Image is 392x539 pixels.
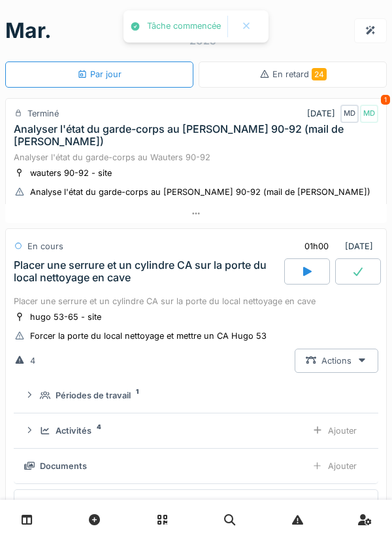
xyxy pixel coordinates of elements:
summary: DocumentsAjouter [19,454,373,478]
div: MD [340,105,359,123]
div: Analyse l'état du garde-corps au [PERSON_NAME] 90-92 (mail de [PERSON_NAME]) [30,186,370,198]
div: Documents [40,460,87,472]
div: 1 [381,95,390,105]
span: En retard [272,69,327,79]
div: wauters 90-92 - site [30,167,112,179]
summary: Activités4Ajouter [19,419,373,443]
div: Analyser l'état du garde-corps au Wauters 90-92 [14,151,378,164]
div: Activités [56,425,91,437]
div: Périodes de travail [56,389,131,402]
div: En cours [27,240,63,252]
div: Tâche commencée [147,21,221,32]
div: Placer une serrure et un cylindre CA sur la porte du local nettoyage en cave [14,295,378,307]
h1: mar. [5,18,52,43]
div: Ajouter [301,419,368,443]
div: Terminé [27,107,59,120]
div: [DATE] [307,105,378,123]
div: 01h00 [304,240,329,252]
div: Par jour [77,68,122,80]
div: Actions [295,349,378,373]
div: Ajouter [301,454,368,478]
div: 4 [30,355,35,367]
div: Placer une serrure et un cylindre CA sur la porte du local nettoyage en cave [14,259,282,284]
div: [DATE] [293,234,378,258]
summary: Périodes de travail1 [19,383,373,408]
div: MD [360,105,378,123]
div: Forcer la porte du local nettoyage et mettre un CA Hugo 53 [30,330,267,342]
div: Modifier [304,495,375,519]
div: hugo 53-65 - site [30,311,101,323]
span: 24 [312,68,327,80]
div: Analyser l'état du garde-corps au [PERSON_NAME] 90-92 (mail de [PERSON_NAME]) [14,123,378,148]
